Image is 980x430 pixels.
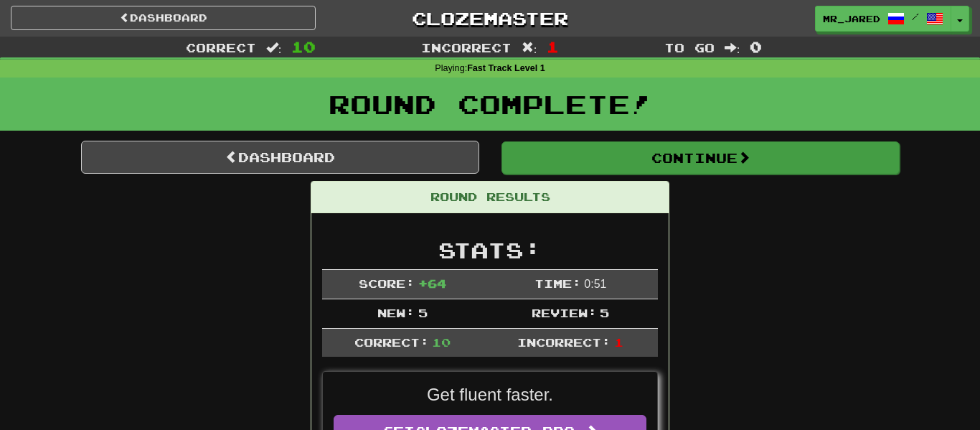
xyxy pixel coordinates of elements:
span: 1 [547,38,559,55]
span: + 64 [418,276,446,290]
h1: Round Complete! [5,90,975,118]
span: 10 [432,335,451,349]
span: 5 [600,306,609,319]
span: 0 : 51 [584,278,606,290]
a: Dashboard [81,141,479,174]
span: Score: [359,276,415,290]
h2: Stats: [322,238,658,262]
button: Continue [501,141,900,174]
span: Correct: [354,335,429,349]
div: Round Results [311,182,669,213]
span: New: [377,306,415,319]
span: : [266,42,282,54]
span: : [522,42,537,54]
a: Dashboard [11,6,316,30]
span: Incorrect: [517,335,611,349]
span: Mr_Jared [823,12,880,25]
a: Mr_Jared / [815,6,951,32]
span: 5 [418,306,428,319]
strong: Fast Track Level 1 [467,63,545,73]
span: Incorrect [421,40,512,55]
span: To go [664,40,715,55]
span: : [725,42,740,54]
span: / [912,11,919,22]
span: 1 [614,335,623,349]
a: Clozemaster [337,6,642,31]
p: Get fluent faster. [334,383,646,407]
span: Time: [534,276,581,290]
span: 10 [291,38,316,55]
span: Correct [186,40,256,55]
span: Review: [532,306,597,319]
span: 0 [750,38,762,55]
